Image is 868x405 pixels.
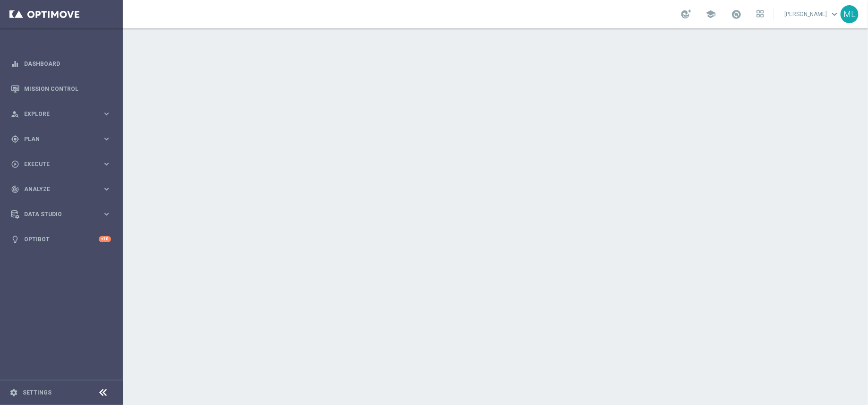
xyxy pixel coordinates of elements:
button: track_changes Analyze keyboard_arrow_right [10,185,112,193]
a: Mission Control [24,76,111,101]
i: settings [9,388,18,397]
span: Plan [24,136,102,142]
div: Dashboard [11,51,111,76]
i: keyboard_arrow_right [102,210,111,219]
button: gps_fixed Plan keyboard_arrow_right [10,135,112,143]
i: lightbulb [11,235,19,244]
div: Optibot [11,227,111,252]
span: Execute [24,161,102,167]
span: Analyze [24,186,102,192]
div: ML [841,5,859,23]
span: keyboard_arrow_down [829,9,840,19]
span: school [705,9,716,19]
span: Data Studio [24,211,102,217]
div: +10 [99,236,111,242]
i: keyboard_arrow_right [102,109,111,118]
i: equalizer [11,60,19,68]
button: Mission Control [10,85,112,93]
span: Explore [24,111,102,117]
div: Mission Control [11,76,111,101]
i: person_search [11,110,19,118]
button: person_search Explore keyboard_arrow_right [10,110,112,118]
div: Analyze [11,185,102,194]
i: keyboard_arrow_right [102,134,111,143]
button: Data Studio keyboard_arrow_right [10,211,112,218]
a: [PERSON_NAME]keyboard_arrow_down [783,7,841,21]
div: Data Studio [11,210,102,219]
button: lightbulb Optibot +10 [10,236,112,243]
a: Settings [23,390,52,396]
i: keyboard_arrow_right [102,159,111,168]
div: Plan [11,135,102,143]
i: gps_fixed [11,135,19,143]
div: Explore [11,110,102,118]
button: play_circle_outline Execute keyboard_arrow_right [10,160,112,168]
a: Dashboard [24,51,111,76]
button: equalizer Dashboard [10,60,112,68]
i: play_circle_outline [11,160,19,168]
i: keyboard_arrow_right [102,185,111,194]
a: Optibot [24,227,99,252]
div: Execute [11,160,102,168]
i: track_changes [11,185,19,194]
